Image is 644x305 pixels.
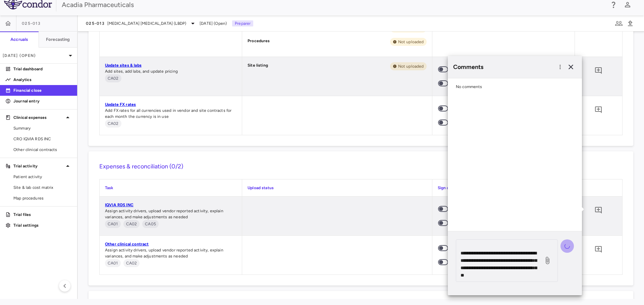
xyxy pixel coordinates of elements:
span: Monthly, the Accounting Manager, or designee, updates the Clinical Trial Workbooks based on infor... [123,220,140,228]
p: Preparer [232,20,253,26]
a: IQVIA RDS INC [105,203,133,207]
span: Summary [13,125,72,131]
span: CA01 [105,221,121,227]
span: Monthly, the Accounting Manager, or designee, updates the Clinical Trial Workbooks based on infor... [123,259,140,267]
button: Add comment [593,104,604,116]
span: Quarterly, the Company reconciles our CRO Direct Labor expenses to the CRO’s estimate. As materia... [142,220,159,228]
p: Task [105,185,236,191]
span: [DATE] (Open) [200,20,227,26]
span: Add FX rates for all currencies used in vendor and site contracts for each month the currency is ... [105,108,231,119]
span: Monthly, the Accounting Manager, or designee, updates the Clinical Trial Workbooks based on infor... [105,120,121,128]
svg: Add comment [594,67,602,75]
a: Update sites & labs [105,63,142,68]
span: CA01 [105,260,121,266]
svg: Add comment [594,245,602,253]
span: CA02 [123,221,140,227]
h6: Comments [453,63,555,72]
button: Add comment [593,65,604,76]
span: CA05 [142,221,159,227]
span: As new or amended R&D (clinical trial and other R&D) contracts are executed, the Accounting Manag... [105,220,121,228]
p: Procedures [248,38,270,46]
p: Journal entry [13,98,72,104]
h6: Expenses & reconciliation (0/2) [99,162,623,171]
p: Financial close [13,87,72,93]
p: [DATE] (Open) [3,53,66,59]
p: Sign off [438,185,569,191]
p: Site listing [248,62,268,70]
p: Clinical expenses [13,115,64,121]
button: Add comment [593,205,604,216]
span: Monthly, the Accounting Manager, or designee, updates the Clinical Trial Workbooks based on infor... [105,74,121,82]
span: 025-013 [86,21,105,26]
h6: Accruals [10,36,28,43]
p: Trial activity [13,163,64,169]
span: Assign activity drivers, upload vendor reported activity, explain variances, and make adjustments... [105,209,223,219]
a: Update FX rates [105,102,136,107]
p: Analytics [13,77,72,83]
span: Site & lab cost matrix [13,184,72,190]
span: CA02 [123,260,140,266]
span: CRO IQVIA RDS INC [13,136,72,142]
svg: Add comment [594,106,602,114]
span: Not uploaded [395,63,427,69]
span: Patient activity [13,174,72,180]
p: Trial files [13,212,72,218]
p: Upload status [248,185,426,191]
svg: Add comment [594,206,602,214]
span: No comments [456,84,482,89]
span: Add sites, add labs, and update pricing [105,69,178,74]
span: CA02 [105,121,121,127]
span: CA02 [105,75,121,81]
a: Other clinical contract [105,242,149,246]
p: Trial settings [13,222,72,228]
span: Not uploaded [395,39,427,45]
span: As new or amended R&D (clinical trial and other R&D) contracts are executed, the Accounting Manag... [105,259,121,267]
span: Assign activity drivers, upload vendor reported activity, explain variances, and make adjustments... [105,248,223,258]
button: Add comment [593,244,604,255]
span: [MEDICAL_DATA] [MEDICAL_DATA] (LBDP) [107,20,186,26]
span: Other clinical contracts [13,147,72,153]
span: 025-013 [22,21,41,26]
p: Trial dashboard [13,66,72,72]
span: Map procedures [13,195,72,201]
h6: Forecasting [46,36,70,43]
